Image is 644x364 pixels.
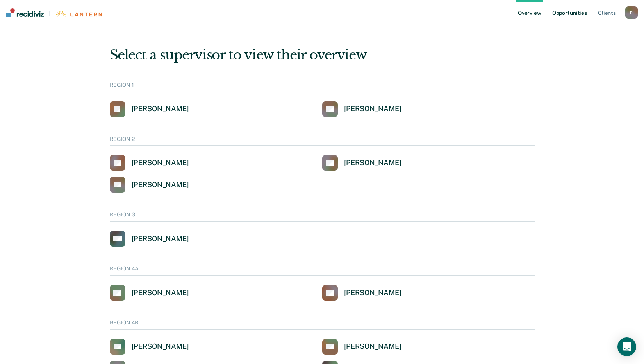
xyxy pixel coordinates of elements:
div: [PERSON_NAME] [344,105,401,114]
a: [PERSON_NAME] [110,231,189,247]
a: [PERSON_NAME] [322,285,401,301]
div: [PERSON_NAME] [132,159,189,168]
div: Select a supervisor to view their overview [110,47,535,63]
a: [PERSON_NAME] [110,339,189,355]
div: REGION 4A [110,265,535,276]
a: [PERSON_NAME] [110,177,189,193]
div: [PERSON_NAME] [132,342,189,351]
div: [PERSON_NAME] [344,342,401,351]
div: Open Intercom Messenger [617,337,636,356]
div: [PERSON_NAME] [132,288,189,297]
div: [PERSON_NAME] [132,180,189,189]
a: [PERSON_NAME] [322,101,401,117]
div: REGION 2 [110,136,535,146]
div: [PERSON_NAME] [344,159,401,168]
div: [PERSON_NAME] [132,105,189,114]
a: [PERSON_NAME] [322,339,401,355]
div: REGION 4B [110,319,535,330]
span: | [44,10,55,17]
a: [PERSON_NAME] [322,155,401,171]
div: [PERSON_NAME] [344,288,401,297]
div: REGION 1 [110,82,535,92]
a: [PERSON_NAME] [110,155,189,171]
img: Lantern [55,11,102,17]
a: | [6,8,102,17]
a: [PERSON_NAME] [110,101,189,117]
div: [PERSON_NAME] [132,234,189,243]
div: REGION 3 [110,211,535,222]
img: Recidiviz [6,8,44,17]
a: [PERSON_NAME] [110,285,189,301]
button: R [625,6,638,19]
